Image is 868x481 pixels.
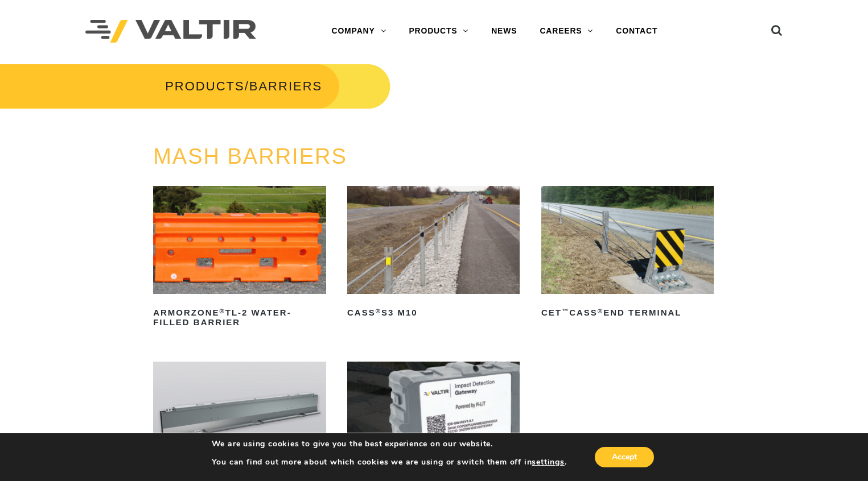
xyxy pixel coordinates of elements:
[532,457,564,467] button: settings
[212,457,567,467] p: You can find out more about which cookies we are using or switch them off in .
[528,20,604,43] a: CAREERS
[595,447,654,467] button: Accept
[153,144,347,168] a: MASH BARRIERS
[604,20,669,43] a: CONTACT
[320,20,397,43] a: COMPANY
[165,79,244,93] a: PRODUCTS
[153,304,326,331] h2: ArmorZone TL-2 Water-Filled Barrier
[153,186,326,331] a: ArmorZone®TL-2 Water-Filled Barrier
[562,308,569,314] sup: ™
[598,308,603,314] sup: ®
[480,20,528,43] a: NEWS
[249,79,322,93] span: BARRIERS
[85,20,256,43] img: Valtir
[541,304,714,322] h2: CET CASS End Terminal
[347,186,520,322] a: CASS®S3 M10
[397,20,480,43] a: PRODUCTS
[219,308,225,314] sup: ®
[347,304,520,322] h2: CASS S3 M10
[541,186,714,322] a: CET™CASS®End Terminal
[376,308,381,314] sup: ®
[212,439,567,449] p: We are using cookies to give you the best experience on our website.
